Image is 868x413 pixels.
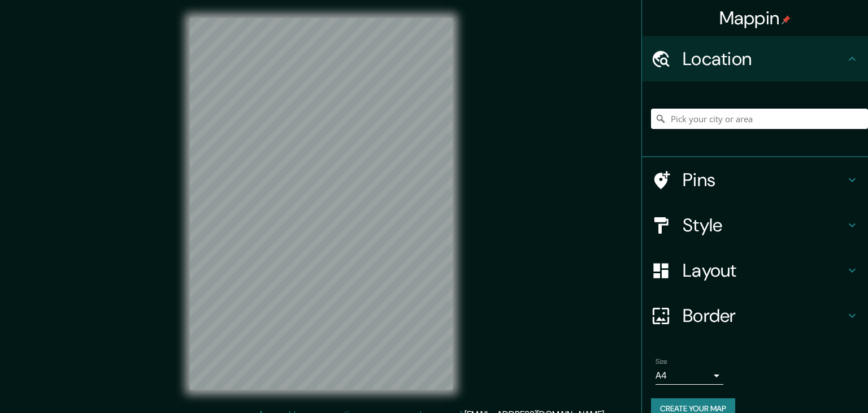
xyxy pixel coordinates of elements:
[642,248,868,293] div: Layout
[683,304,845,327] h4: Border
[656,357,667,367] label: Size
[683,214,845,236] h4: Style
[642,203,868,248] div: Style
[782,15,791,24] img: pin-icon.png
[642,293,868,338] div: Border
[190,18,453,390] canvas: Map
[683,259,845,282] h4: Layout
[656,367,723,385] div: A4
[683,48,845,70] h4: Location
[642,36,868,81] div: Location
[642,157,868,203] div: Pins
[683,169,845,191] h4: Pins
[719,7,791,29] h4: Mappin
[651,109,868,129] input: Pick your city or area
